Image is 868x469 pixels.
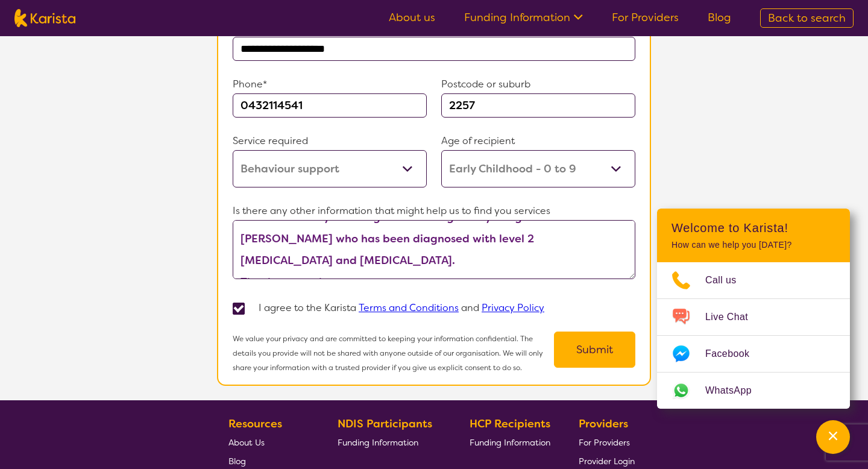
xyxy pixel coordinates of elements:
span: Facebook [705,345,764,363]
a: For Providers [579,433,635,452]
span: For Providers [579,437,630,448]
a: Web link opens in a new tab. [657,373,850,409]
h2: Welcome to Karista! [671,221,835,235]
p: I agree to the Karista and [259,299,544,317]
a: About us [389,10,435,25]
p: We value your privacy and are committed to keeping your information confidential. The details you... [233,332,554,375]
span: WhatsApp [705,382,766,400]
a: Funding Information [470,433,550,452]
a: Terms and Conditions [359,301,459,314]
span: Live Chat [705,308,763,326]
a: Privacy Policy [482,301,544,314]
button: Channel Menu [816,420,850,454]
a: Back to search [760,8,854,28]
span: Provider Login [579,456,635,467]
p: Age of recipient [441,132,635,150]
a: Blog [708,10,731,25]
p: Service required [233,132,427,150]
span: Back to search [768,11,846,25]
b: HCP Recipients [470,417,550,431]
b: Providers [579,417,628,431]
a: About Us [228,433,309,452]
p: Is there any other information that might help us to find you services [233,202,635,220]
span: About Us [228,437,265,448]
p: How can we help you [DATE]? [671,240,835,250]
div: Channel Menu [657,209,850,409]
ul: Choose channel [657,262,850,409]
button: Submit [554,332,635,368]
img: Karista logo [14,9,75,27]
a: Funding Information [464,10,583,25]
b: Resources [228,417,282,431]
b: NDIS Participants [338,417,432,431]
a: For Providers [612,10,679,25]
span: Funding Information [470,437,550,448]
span: Blog [228,456,246,467]
p: Postcode or suburb [441,75,635,93]
span: Funding Information [338,437,418,448]
p: Phone* [233,75,427,93]
span: Call us [705,271,751,289]
a: Funding Information [338,433,441,452]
